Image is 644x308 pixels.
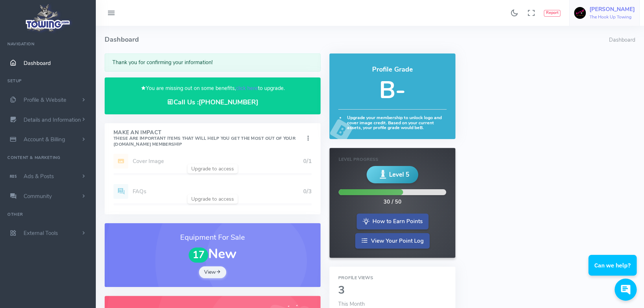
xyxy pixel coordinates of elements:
[24,193,52,200] span: Community
[574,7,586,19] img: user-image
[23,2,73,34] img: logo
[589,15,635,20] h6: The Hook Up Towing
[24,136,65,143] span: Account & Billing
[113,232,312,243] h3: Equipment For Sale
[24,173,54,180] span: Ads & Posts
[389,170,409,179] span: Level 5
[105,53,321,72] div: Thank you for confirming your information!
[199,266,226,278] a: View
[420,125,423,131] strong: B
[189,248,209,263] span: 17
[338,300,365,308] span: This Month
[113,98,312,106] h4: Call Us :
[338,77,447,103] h5: B-
[338,276,447,280] h6: Profile Views
[24,229,58,237] span: External Tools
[544,10,560,17] button: Report
[338,284,447,297] h2: 3
[105,26,609,53] h4: Dashboard
[24,96,66,104] span: Profile & Website
[236,84,258,92] a: click here
[583,235,644,308] iframe: Conversations
[199,98,258,107] a: [PHONE_NUMBER]
[339,157,446,162] h6: Level Progress
[357,214,428,229] a: How to Earn Points
[384,198,402,206] div: 30 / 50
[113,135,295,147] small: These are important items that will help you get the most out of your [DOMAIN_NAME] Membership
[355,233,430,249] a: View Your Point Log
[113,130,304,148] h4: Make An Impact
[24,116,81,124] span: Details and Information
[24,59,51,67] span: Dashboard
[609,36,635,44] li: Dashboard
[338,115,447,130] h6: Upgrade your membership to unlock logo and cover image credit. Based on your current assets, your...
[113,247,312,262] h1: New
[338,66,447,73] h4: Profile Grade
[113,84,312,93] p: You are missing out on some benefits, to upgrade.
[589,6,635,12] h5: [PERSON_NAME]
